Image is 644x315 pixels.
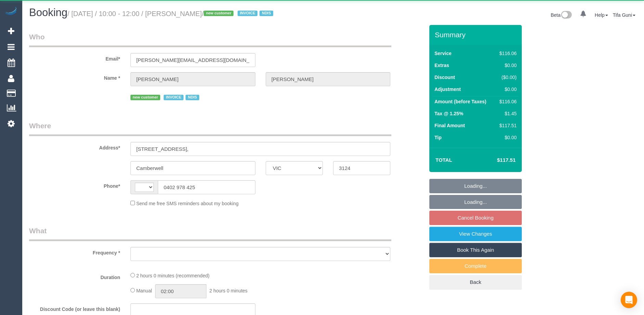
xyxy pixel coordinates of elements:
[136,201,239,206] span: Send me free SMS reminders about my booking
[136,288,152,293] span: Manual
[497,122,517,129] div: $117.51
[434,122,465,129] label: Final Amount
[130,72,255,86] input: First Name*
[333,161,390,175] input: Post Code*
[67,10,275,17] small: / [DATE] / 10:00 - 12:00 / [PERSON_NAME]
[621,292,637,308] div: Open Intercom Messenger
[497,134,517,141] div: $0.00
[210,288,248,293] span: 2 hours 0 minutes
[24,142,125,151] label: Address*
[24,272,125,281] label: Duration
[24,72,125,81] label: Name *
[24,247,125,256] label: Frequency *
[186,95,199,100] span: NDIS
[434,74,455,81] label: Discount
[595,12,608,18] a: Help
[434,98,486,105] label: Amount (before Taxes)
[204,11,233,16] span: new customer
[434,50,452,57] label: Service
[497,74,517,81] div: ($0.00)
[4,7,18,16] img: Automaid Logo
[24,303,125,313] label: Discount Code (or leave this blank)
[238,11,257,16] span: INVOICE
[29,226,391,241] legend: What
[497,86,517,93] div: $0.00
[497,98,517,105] div: $116.06
[130,95,160,100] span: new customer
[435,31,518,39] h3: Summary
[130,53,255,67] input: Email*
[434,86,461,93] label: Adjustment
[158,180,255,194] input: Phone*
[29,121,391,136] legend: Where
[560,11,572,20] img: New interface
[429,243,522,257] a: Book This Again
[434,134,442,141] label: Tip
[24,53,125,62] label: Email*
[260,11,273,16] span: NDIS
[202,10,275,17] span: /
[434,62,449,69] label: Extras
[497,110,517,117] div: $1.45
[29,32,391,47] legend: Who
[29,6,67,18] span: Booking
[497,50,517,57] div: $116.06
[551,12,572,18] a: Beta
[435,157,452,163] strong: Total
[164,95,184,100] span: INVOICE
[434,110,463,117] label: Tax @ 1.25%
[613,12,635,18] a: Tifa Guni
[130,161,255,175] input: Suburb*
[497,62,517,69] div: $0.00
[266,72,391,86] input: Last Name*
[429,275,522,289] a: Back
[24,180,125,189] label: Phone*
[477,157,516,163] h4: $117.51
[429,227,522,241] a: View Changes
[136,273,210,278] span: 2 hours 0 minutes (recommended)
